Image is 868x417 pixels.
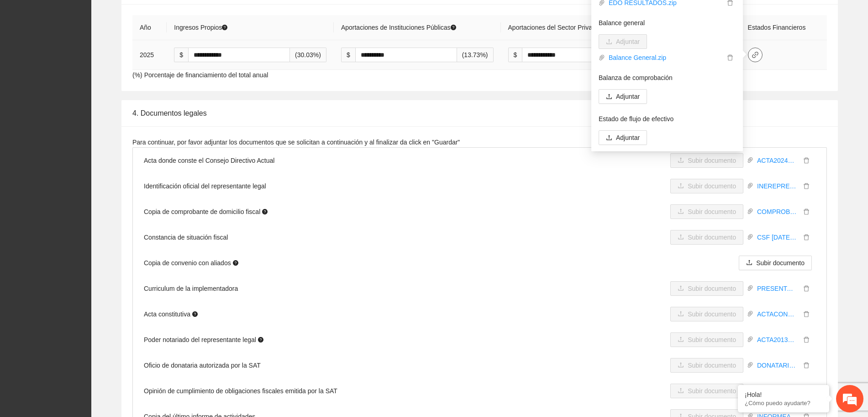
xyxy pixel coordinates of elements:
button: delete [801,283,812,294]
a: CSF [DATE].pdf [753,232,801,242]
a: DONATARIAABRIL2019.pdf [753,360,801,370]
span: Copia de comprobante de domicilio fiscal [144,207,268,217]
span: uploadSubir documento [670,336,743,343]
a: ACTA2024CONSEJOACTUAL.pdf [753,155,801,166]
span: uploadSubir documento [670,310,743,318]
div: (%) Porcentaje de financiamiento del total anual [121,4,838,91]
span: delete [801,362,811,369]
span: uploadSubir documento [670,182,743,190]
a: Balance General.zip [605,53,725,63]
span: delete [725,54,735,61]
p: Balanza de comprobación [599,73,736,83]
button: delete [801,232,812,242]
span: upload [746,259,752,267]
span: paper-clip [747,182,753,189]
span: delete [801,208,811,215]
span: paper-clip [747,234,753,240]
button: delete [801,360,812,370]
span: paper-clip [747,208,753,214]
span: Aportaciones de Instituciones Públicas [341,24,456,31]
span: question-circle [262,209,268,214]
button: uploadSubir documento [670,230,743,245]
div: Minimizar ventana de chat en vivo [150,5,172,27]
span: delete [801,285,811,292]
div: ¡Hola! [745,391,822,398]
li: Acta donde conste el Consejo Directivo Actual [133,148,826,173]
span: Para continuar, por favor adjuntar los documentos que se solicitan a continuación y al finalizar ... [132,139,460,146]
li: Identificación oficial del representante legal [133,173,826,199]
th: Año [132,15,167,40]
button: delete [801,335,812,345]
div: Chatee con nosotros ahora [47,47,153,59]
th: Estados Financieros [741,15,827,40]
a: INEREPRESENTANTELEGAL.pdf [753,181,801,191]
button: uploadSubir documento [670,358,743,373]
a: ACTA2013REPRESENTANTELEGAL.pdf [753,335,801,345]
span: Aportaciones del Sector Privado [508,24,605,31]
li: Constancia de situación fiscal [133,225,826,250]
button: uploadSubir documento [670,307,743,321]
button: uploadAdjuntar [599,89,647,104]
span: uploadAdjuntar [599,38,647,45]
span: question-circle [258,337,263,342]
span: uploadAdjuntar [599,93,647,100]
span: (13.73%) [457,48,494,62]
span: paper-clip [747,157,753,163]
p: Balance general [599,18,736,28]
span: question-circle [233,260,238,266]
span: paper-clip [747,362,753,368]
span: $ [341,48,355,62]
span: $ [174,48,188,62]
span: question-circle [192,311,198,317]
span: Ingresos Propios [174,24,227,31]
span: uploadSubir documento [670,157,743,164]
li: Opinión de cumplimiento de obligaciones fiscales emitida por la SAT [133,378,826,404]
span: uploadSubir documento [670,285,743,292]
p: Estado de flujo de efectivo [599,114,736,124]
button: uploadSubir documento [670,153,743,168]
a: ACTACONSTITUTIVA2006DEORIGEN.pdf [753,309,801,319]
button: uploadSubir documento [670,384,743,398]
button: uploadSubir documento [670,179,743,193]
a: COMPROBANTEDOMICILIO2025.pdf [753,207,801,217]
span: question-circle [451,25,456,30]
button: uploadSubir documento [739,256,812,270]
span: Acta constitutiva [144,309,198,319]
span: Adjuntar [616,91,640,102]
button: uploadAdjuntar [599,34,647,49]
span: Copia de convenio con aliados [144,258,238,268]
span: paper-clip [747,336,753,342]
span: paper-clip [747,310,753,317]
button: delete [801,309,812,319]
span: $ [508,48,522,62]
div: 4. Documentos legales [132,100,827,126]
button: uploadAdjuntar [599,130,647,145]
li: Oficio de donataria autorizada por la SAT [133,353,826,378]
span: delete [801,183,811,189]
span: link [748,51,762,59]
span: uploadSubir documento [670,362,743,369]
a: PRESENTACIONMCVJUNIO2025.pdf [753,283,801,294]
button: delete [725,53,736,63]
span: uploadSubir documento [670,387,743,395]
span: delete [801,311,811,317]
span: upload [606,134,612,142]
span: Estamos en línea. [53,122,126,214]
li: Curriculum de la implementadora [133,276,826,301]
span: uploadAdjuntar [599,134,647,141]
span: upload [606,93,612,101]
span: (30.03%) [290,48,326,62]
span: Subir documento [756,258,805,268]
button: uploadSubir documento [670,281,743,296]
button: uploadSubir documento [670,332,743,347]
button: delete [801,155,812,166]
button: delete [801,181,812,191]
span: Poder notariado del representante legal [144,335,263,345]
span: delete [801,234,811,241]
button: uploadSubir documento [670,204,743,219]
span: paper-clip [599,54,605,61]
span: uploadSubir documento [670,234,743,241]
button: link [748,48,763,62]
span: uploadSubir documento [739,259,812,267]
span: Adjuntar [616,133,640,143]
